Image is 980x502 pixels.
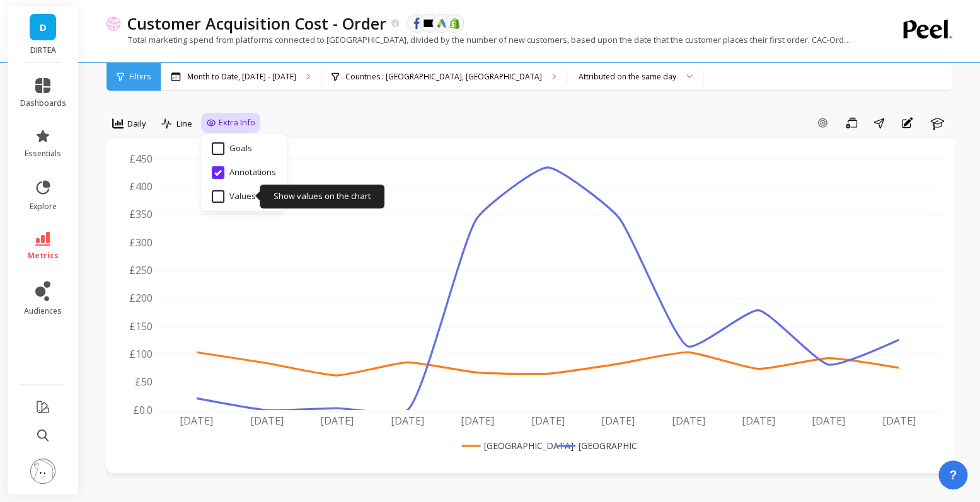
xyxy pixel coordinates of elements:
span: audiences [24,306,62,316]
p: Countries : [GEOGRAPHIC_DATA], [GEOGRAPHIC_DATA] [345,72,542,82]
span: Daily [127,118,146,130]
img: header icon [106,16,121,31]
p: Customer Acquisition Cost - Order [127,13,386,34]
span: metrics [28,251,59,261]
img: profile picture [30,459,55,484]
p: Month to Date, [DATE] - [DATE] [187,72,296,82]
p: DIRTEA [20,45,66,55]
span: explore [30,202,57,212]
span: Filters [129,72,151,82]
span: D [40,20,47,35]
img: api.shopify.svg [449,18,460,29]
img: api.google.svg [436,18,447,29]
p: Total marketing spend from platforms connected to [GEOGRAPHIC_DATA], divided by the number of new... [106,34,851,45]
img: api.fb.svg [411,18,422,29]
div: Attributed on the same day [579,71,676,83]
span: dashboards [20,98,66,108]
img: api.klaviyo.svg [424,20,435,27]
span: ? [949,466,957,484]
button: ? [938,460,967,489]
span: Line [176,118,192,130]
span: essentials [25,149,61,159]
span: Extra Info [219,117,255,129]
